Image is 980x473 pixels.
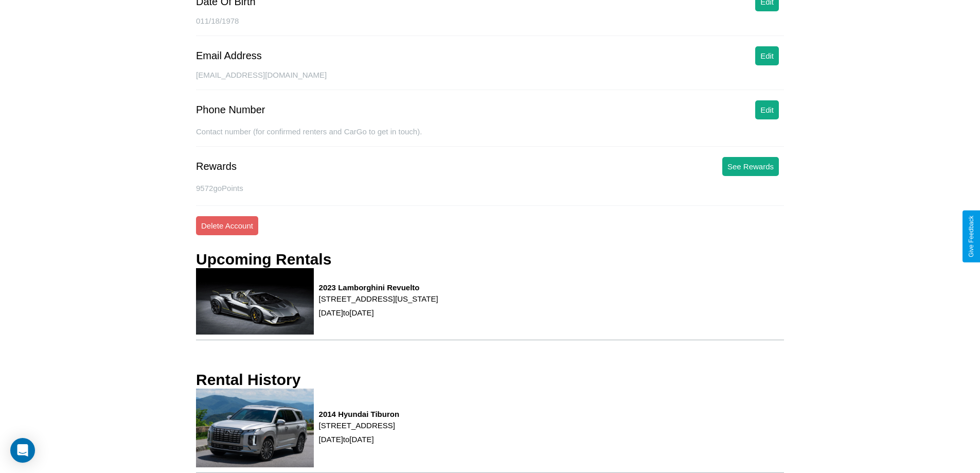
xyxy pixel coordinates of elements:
img: rental [196,389,314,468]
p: [STREET_ADDRESS] [319,418,399,432]
p: [STREET_ADDRESS][US_STATE] [319,292,438,306]
img: rental [196,268,314,335]
button: See Rewards [722,157,779,176]
div: [EMAIL_ADDRESS][DOMAIN_NAME] [196,71,784,90]
div: Email Address [196,50,262,62]
div: Open Intercom Messenger [10,438,35,463]
button: Delete Account [196,216,258,235]
div: Rewards [196,161,237,172]
div: 011/18/1978 [196,16,784,36]
h3: Upcoming Rentals [196,251,331,268]
button: Edit [755,46,779,65]
p: 9572 goPoints [196,181,784,195]
h3: 2023 Lamborghini Revuelto [319,283,438,292]
div: Give Feedback [968,216,975,257]
h3: Rental History [196,371,300,389]
p: [DATE] to [DATE] [319,306,438,320]
p: [DATE] to [DATE] [319,432,399,446]
button: Edit [755,100,779,119]
h3: 2014 Hyundai Tiburon [319,410,399,418]
div: Contact number (for confirmed renters and CarGo to get in touch). [196,127,784,147]
div: Phone Number [196,104,265,116]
